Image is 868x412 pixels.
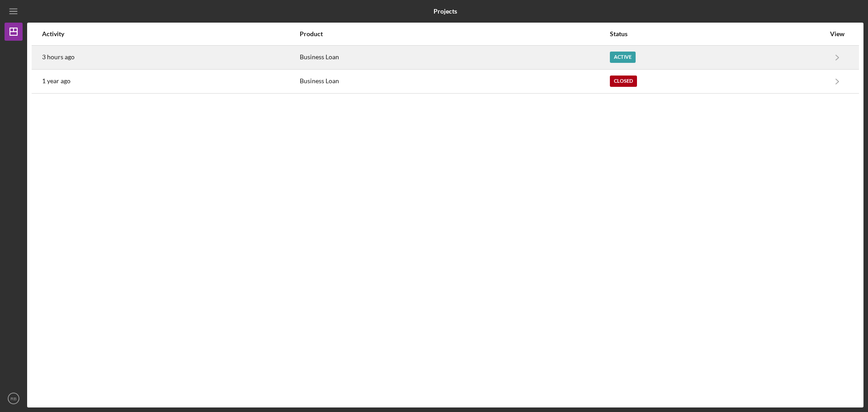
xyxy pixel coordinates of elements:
[5,389,23,407] button: RB
[300,46,609,69] div: Business Loan
[610,52,636,63] div: Active
[42,77,71,85] time: 2024-05-15 21:10
[10,396,16,401] text: RB
[42,53,75,61] time: 2025-09-12 15:44
[300,70,609,93] div: Business Loan
[42,30,299,38] div: Activity
[826,30,849,38] div: View
[300,30,609,38] div: Product
[434,8,457,15] b: Projects
[610,30,825,38] div: Status
[610,76,637,87] div: Closed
